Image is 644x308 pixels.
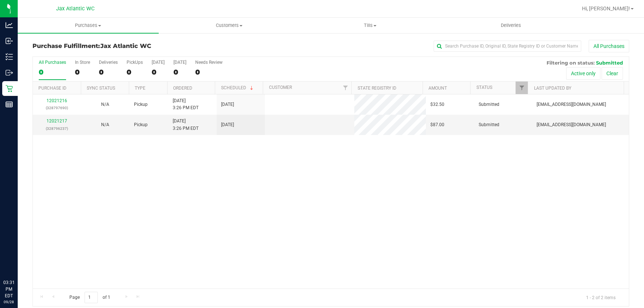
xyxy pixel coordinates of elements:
[6,37,13,45] inline-svg: Inbound
[100,42,151,49] span: Jax Atlantic WC
[6,101,13,108] inline-svg: Reports
[18,18,159,33] a: Purchases
[38,86,66,91] a: Purchase ID
[547,60,595,66] span: Filtering on status:
[221,85,255,90] a: Scheduled
[18,22,159,29] span: Purchases
[534,86,571,91] a: Last Updated By
[3,279,14,299] p: 03:31 PM EDT
[101,122,109,127] span: Not Applicable
[6,21,13,29] inline-svg: Analytics
[516,82,528,94] a: Filter
[101,102,109,107] span: Not Applicable
[152,68,165,76] div: 0
[135,86,145,91] a: Type
[37,125,77,132] p: (328796237)
[580,292,621,303] span: 1 - 2 of 2 items
[6,53,13,60] inline-svg: Inventory
[173,68,186,76] div: 0
[173,86,192,91] a: Ordered
[195,60,223,65] div: Needs Review
[101,101,109,108] button: N/A
[127,68,143,76] div: 0
[596,60,623,66] span: Submitted
[47,98,67,103] a: 12021216
[300,22,440,29] span: Tills
[173,118,199,132] span: [DATE] 3:26 PM EDT
[63,292,116,303] span: Page of 1
[75,68,90,76] div: 0
[300,18,441,33] a: Tills
[269,85,292,90] a: Customer
[6,69,13,76] inline-svg: Outbound
[159,22,299,29] span: Customers
[134,101,148,108] span: Pickup
[430,101,444,108] span: $32.50
[152,60,165,65] div: [DATE]
[87,86,115,91] a: Sync Status
[47,118,67,124] a: 12021217
[56,6,94,12] span: Jax Atlantic WC
[491,22,531,29] span: Deliveries
[476,85,492,90] a: Status
[428,86,447,91] a: Amount
[582,6,630,11] span: Hi, [PERSON_NAME]!
[195,68,223,76] div: 0
[479,121,499,128] span: Submitted
[221,101,234,108] span: [DATE]
[39,60,66,65] div: All Purchases
[99,60,118,65] div: Deliveries
[37,104,77,111] p: (328797690)
[358,86,396,91] a: State Registry ID
[537,101,606,108] span: [EMAIL_ADDRESS][DOMAIN_NAME]
[173,60,186,65] div: [DATE]
[32,43,231,49] h3: Purchase Fulfillment:
[221,121,234,128] span: [DATE]
[537,121,606,128] span: [EMAIL_ADDRESS][DOMAIN_NAME]
[7,249,30,271] iframe: Resource center
[602,67,623,80] button: Clear
[339,82,351,94] a: Filter
[99,68,118,76] div: 0
[159,18,300,33] a: Customers
[134,121,148,128] span: Pickup
[3,299,14,305] p: 09/28
[440,18,581,33] a: Deliveries
[85,292,98,303] input: 1
[6,85,13,92] inline-svg: Retail
[430,121,444,128] span: $87.00
[173,97,199,111] span: [DATE] 3:26 PM EDT
[75,60,90,65] div: In Store
[39,68,66,76] div: 0
[101,121,109,128] button: N/A
[566,67,600,80] button: Active only
[589,40,629,52] button: All Purchases
[434,41,581,52] input: Search Purchase ID, Original ID, State Registry ID or Customer Name...
[479,101,499,108] span: Submitted
[127,60,143,65] div: PickUps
